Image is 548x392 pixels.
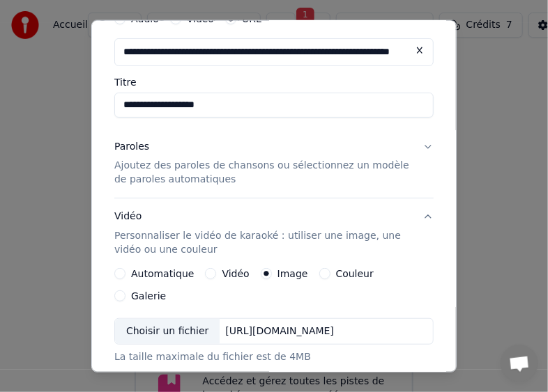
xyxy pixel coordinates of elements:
[131,13,159,23] label: Audio
[114,229,411,257] p: Personnaliser le vidéo de karaoké : utiliser une image, une vidéo ou une couleur
[220,324,340,338] div: [URL][DOMAIN_NAME]
[115,319,220,344] div: Choisir un fichier
[131,291,166,301] label: Galerie
[114,128,434,198] button: ParolesAjoutez des paroles de chansons ou sélectionnez un modèle de paroles automatiques
[114,198,434,268] button: VidéoPersonnaliser le vidéo de karaoké : utiliser une image, une vidéo ou une couleur
[187,13,214,23] label: Vidéo
[114,159,411,187] p: Ajoutez des paroles de chansons ou sélectionnez un modèle de paroles automatiques
[336,269,374,279] label: Couleur
[114,77,434,86] label: Titre
[131,269,194,279] label: Automatique
[114,350,434,364] div: La taille maximale du fichier est de 4MB
[277,269,308,279] label: Image
[242,13,261,23] label: URL
[114,139,149,153] div: Paroles
[114,210,411,257] div: Vidéo
[222,269,249,279] label: Vidéo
